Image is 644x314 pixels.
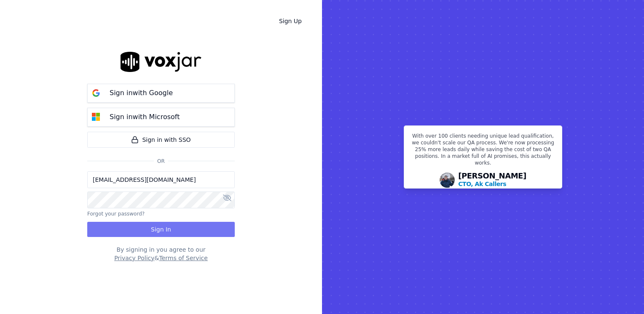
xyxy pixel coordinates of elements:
[272,13,309,29] a: Sign Up
[159,254,207,262] button: Terms of Service
[87,210,145,217] button: Forgot your password?
[110,88,173,98] p: Sign in with Google
[114,254,154,262] button: Privacy Policy
[87,171,235,188] input: Email
[88,109,105,125] img: microsoft Sign in button
[110,112,180,122] p: Sign in with Microsoft
[458,172,526,188] div: [PERSON_NAME]
[87,84,235,103] button: Sign inwith Google
[458,180,506,188] p: CTO, Ak Callers
[121,52,201,72] img: logo
[88,85,105,101] img: google Sign in button
[87,245,235,262] div: By signing in you agree to our &
[87,222,235,237] button: Sign In
[440,173,455,188] img: Avatar
[87,108,235,127] button: Sign inwith Microsoft
[409,133,557,170] p: With over 100 clients needing unique lead qualification, we couldn't scale our QA process. We're ...
[154,158,168,165] span: Or
[87,132,235,148] a: Sign in with SSO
